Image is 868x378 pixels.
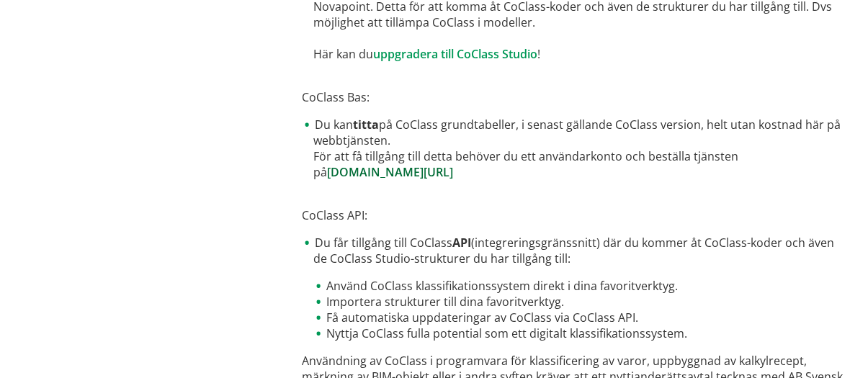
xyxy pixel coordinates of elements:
[313,310,850,325] li: Få automatiska uppdateringar av CoClass via CoClass API.
[373,46,537,62] a: uppgradera till CoClass Studio
[302,73,850,105] p: CoClass Bas:
[313,294,850,310] li: Importera strukturer till dina favoritverktyg.
[302,235,850,341] li: Du får tillgång till CoClass (integreringsgränssnitt) där du kommer åt CoClass-koder och även de ...
[302,192,850,223] p: CoClass API:
[313,325,850,341] li: Nyttja CoClass fulla potential som ett digitalt klassifikationssystem.
[302,117,850,180] li: Du kan på CoClass grundtabeller, i senast gällande CoClass version, helt utan kostnad här på webb...
[313,278,850,294] li: Använd CoClass klassifikationssystem direkt i dina favoritverktyg.
[452,235,471,251] strong: API
[353,117,379,132] strong: titta
[327,164,453,180] a: [DOMAIN_NAME][URL]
